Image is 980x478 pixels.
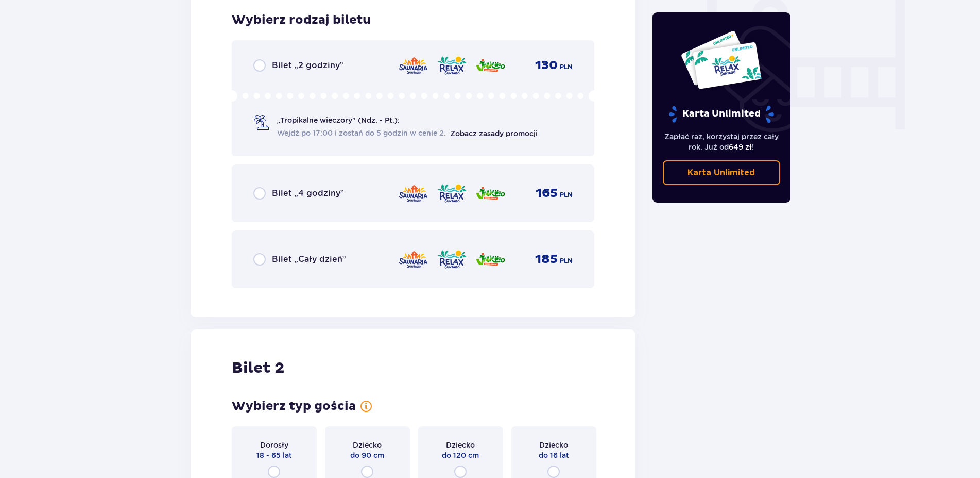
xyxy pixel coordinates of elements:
span: 185 [535,252,558,267]
span: PLN [560,190,573,200]
p: Karta Unlimited [668,105,775,123]
span: Bilet „2 godziny” [272,60,343,71]
img: Saunaria [398,55,428,76]
a: Zobacz zasady promocji [450,129,538,138]
img: Saunaria [398,249,428,270]
span: do 90 cm [350,450,384,460]
h3: Wybierz typ gościa [232,399,356,414]
h3: Wybierz rodzaj biletu [232,12,371,28]
img: Relax [437,55,467,76]
span: PLN [560,256,573,266]
img: Dwie karty całoroczne do Suntago z napisem 'UNLIMITED RELAX', na białym tle z tropikalnymi liśćmi... [680,30,762,90]
img: Relax [437,183,467,204]
img: Jamango [475,55,506,76]
p: Zapłać raz, korzystaj przez cały rok. Już od ! [663,131,780,152]
a: Karta Unlimited [663,160,780,185]
span: Dorosły [260,440,288,450]
span: 18 - 65 lat [256,450,292,460]
img: Saunaria [398,183,428,204]
span: Dziecko [539,440,568,450]
span: Dziecko [353,440,382,450]
span: PLN [560,62,573,72]
h2: Bilet 2 [232,358,284,378]
img: Relax [437,249,467,270]
span: Bilet „Cały dzień” [272,254,346,265]
img: Jamango [475,249,506,270]
span: Wejdź po 17:00 i zostań do 5 godzin w cenie 2. [277,128,446,138]
p: Karta Unlimited [687,167,755,178]
span: do 16 lat [539,450,569,460]
span: Bilet „4 godziny” [272,188,344,199]
span: do 120 cm [442,450,479,460]
span: 165 [536,186,558,201]
span: 130 [535,58,558,73]
span: 649 zł [729,143,752,151]
span: Dziecko [446,440,475,450]
span: „Tropikalne wieczory" (Ndz. - Pt.): [277,115,400,125]
img: Jamango [475,183,506,204]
